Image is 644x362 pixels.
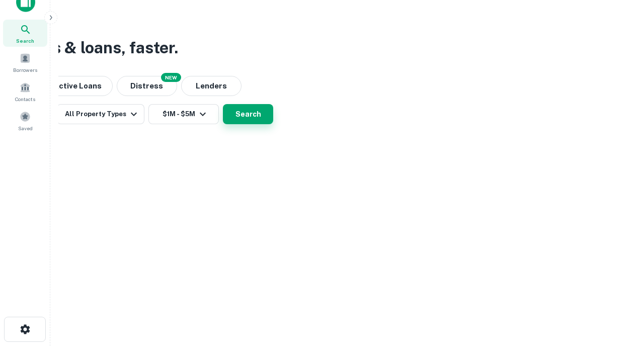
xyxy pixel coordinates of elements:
[3,49,47,76] a: Borrowers
[3,78,47,105] a: Contacts
[3,107,47,134] a: Saved
[16,37,34,45] span: Search
[223,104,273,124] button: Search
[181,76,242,96] button: Lenders
[148,104,219,124] button: $1M - $5M
[13,66,37,74] span: Borrowers
[3,20,47,47] a: Search
[15,95,35,103] span: Contacts
[117,76,177,96] button: Search distressed loans with lien and other non-mortgage details.
[594,282,644,330] iframe: Chat Widget
[161,73,181,82] div: NEW
[42,76,113,96] button: Active Loans
[18,124,33,132] span: Saved
[57,104,144,124] button: All Property Types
